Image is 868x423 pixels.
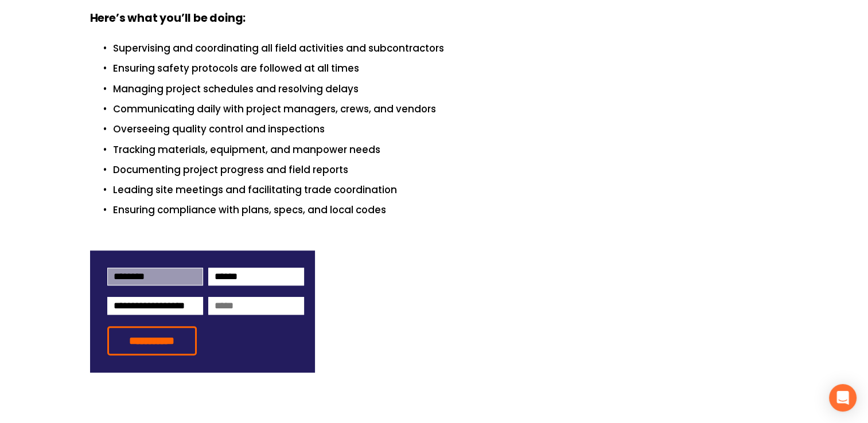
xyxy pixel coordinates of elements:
[113,142,779,158] p: Tracking materials, equipment, and manpower needs
[113,182,779,198] p: Leading site meetings and facilitating trade coordination
[113,202,779,218] p: Ensuring compliance with plans, specs, and local codes
[113,61,779,76] p: Ensuring safety protocols are followed at all times
[113,81,779,97] p: Managing project schedules and resolving delays
[829,384,857,412] div: Open Intercom Messenger
[90,10,246,29] strong: Here’s what you’ll be doing:
[113,101,779,117] p: Communicating daily with project managers, crews, and vendors
[113,162,779,178] p: Documenting project progress and field reports
[113,122,779,137] p: Overseeing quality control and inspections
[113,41,779,56] p: Supervising and coordinating all field activities and subcontractors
